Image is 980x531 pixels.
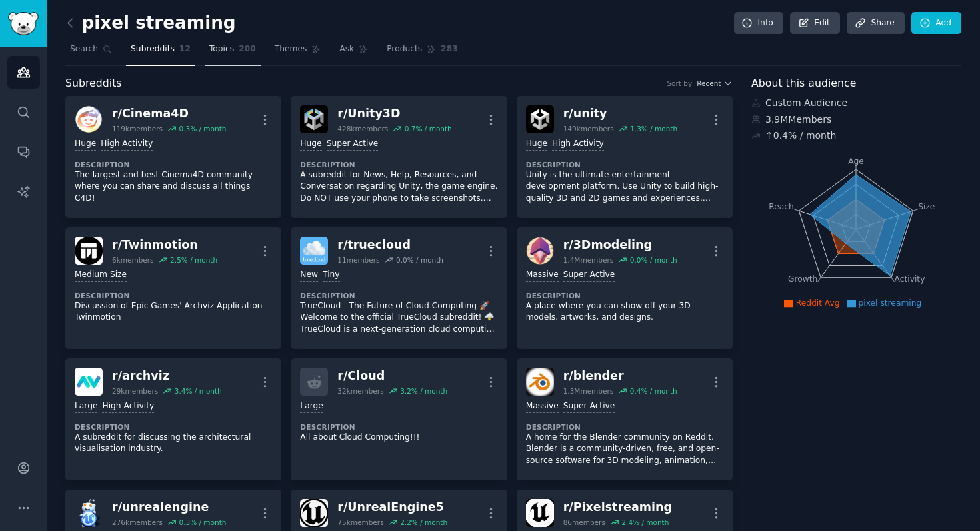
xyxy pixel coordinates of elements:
div: 75k members [337,518,383,527]
span: Subreddits [131,43,175,55]
a: Topics200 [205,39,261,66]
a: Subreddits12 [126,39,195,66]
a: Info [734,12,783,35]
div: 32k members [337,386,383,396]
div: Super Active [327,138,379,151]
span: Reddit Avg [796,298,840,308]
div: 1.3M members [563,386,614,396]
img: UnrealEngine5 [300,499,328,527]
a: Ask [335,39,373,66]
div: Huge [75,138,96,151]
span: About this audience [751,75,856,92]
span: 12 [179,43,191,55]
a: unityr/unity149kmembers1.3% / monthHugeHigh ActivityDescriptionUnity is the ultimate entertainmen... [517,96,733,218]
a: Themes [270,39,326,66]
p: Discussion of Epic Games' Archviz Application Twinmotion [75,300,272,324]
div: 0.3 % / month [179,124,226,133]
div: r/ Pixelstreaming [563,499,672,516]
tspan: Size [918,201,935,211]
span: Recent [697,79,721,88]
img: unrealengine [75,499,103,527]
p: A subreddit for discussing the architectural visualisation industry. [75,432,272,455]
dt: Description [75,160,272,169]
tspan: Reach [769,201,794,211]
div: 3.4 % / month [175,386,222,396]
p: Unity is the ultimate entertainment development platform. Use Unity to build high-quality 3D and ... [526,169,723,205]
div: r/ Twinmotion [112,237,217,253]
img: archviz [75,368,103,396]
div: 2.5 % / month [170,255,217,265]
div: Massive [526,400,559,413]
img: 3Dmodeling [526,237,554,265]
span: Products [387,43,422,55]
span: 200 [239,43,256,55]
span: Ask [339,43,354,55]
div: r/ blender [563,368,677,384]
div: Large [75,400,97,413]
img: Unity3D [300,105,328,133]
img: GummySearch logo [8,12,39,35]
div: High Activity [552,138,604,151]
div: 0.0 % / month [396,255,443,265]
span: pixel streaming [859,298,922,308]
div: 0.7 % / month [405,124,452,133]
div: 86 members [563,518,605,527]
h2: pixel streaming [65,13,236,34]
div: 29k members [112,386,158,396]
img: Twinmotion [75,237,103,265]
dt: Description [526,160,723,169]
div: ↑ 0.4 % / month [765,129,836,143]
div: Super Active [563,269,615,282]
dt: Description [526,291,723,300]
dt: Description [75,291,272,300]
div: Medium Size [75,269,127,282]
a: Twinmotionr/Twinmotion6kmembers2.5% / monthMedium SizeDescriptionDiscussion of Epic Games' Archvi... [65,227,281,349]
div: Large [300,400,323,413]
p: All about Cloud Computing!!! [300,432,497,444]
div: 0.3 % / month [179,518,226,527]
div: Huge [300,138,321,151]
div: 1.3 % / month [630,124,677,133]
div: r/ 3Dmodeling [563,237,677,253]
div: Huge [526,138,547,151]
div: New [300,269,318,282]
div: r/ unrealengine [112,499,226,516]
dt: Description [300,422,497,432]
dt: Description [300,160,497,169]
p: The largest and best Cinema4D community where you can share and discuss all things C4D! [75,169,272,205]
div: r/ Unity3D [337,105,451,122]
div: 3.9M Members [751,113,961,127]
button: Recent [697,79,733,88]
span: Subreddits [65,75,122,92]
a: Cinema4Dr/Cinema4D119kmembers0.3% / monthHugeHigh ActivityDescriptionThe largest and best Cinema4... [65,96,281,218]
div: 149k members [563,124,614,133]
p: A place where you can show off your 3D models, artworks, and designs. [526,300,723,324]
tspan: Age [848,157,864,166]
div: 276k members [112,518,163,527]
div: r/ Cinema4D [112,105,226,122]
div: Sort by [667,79,692,88]
div: 1.4M members [563,255,614,265]
div: r/ unity [563,105,677,122]
span: Topics [209,43,234,55]
a: Unity3Dr/Unity3D428kmembers0.7% / monthHugeSuper ActiveDescriptionA subreddit for News, Help, Res... [291,96,507,218]
a: archvizr/archviz29kmembers3.4% / monthLargeHigh ActivityDescriptionA subreddit for discussing the... [65,358,281,480]
div: 11 members [337,255,379,265]
a: Share [847,12,904,35]
div: Tiny [323,269,340,282]
div: r/ Cloud [337,368,447,384]
div: r/ UnrealEngine5 [337,499,447,516]
tspan: Activity [895,274,925,284]
a: r/Cloud32kmembers3.2% / monthLargeDescriptionAll about Cloud Computing!!! [291,358,507,480]
a: Add [911,12,961,35]
a: Search [65,39,117,66]
p: A home for the Blender community on Reddit. Blender is a community-driven, free, and open-source ... [526,432,723,467]
div: Custom Audience [751,96,961,110]
p: TrueCloud - The Future of Cloud Computing 🚀 Welcome to the official TrueCloud subreddit! 🌩️ TrueC... [300,300,497,336]
div: 428k members [337,124,388,133]
div: 0.0 % / month [630,255,677,265]
span: Themes [275,43,307,55]
div: High Activity [101,138,153,151]
a: truecloudr/truecloud11members0.0% / monthNewTinyDescriptionTrueCloud - The Future of Cloud Comput... [291,227,507,349]
div: 2.2 % / month [400,518,447,527]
